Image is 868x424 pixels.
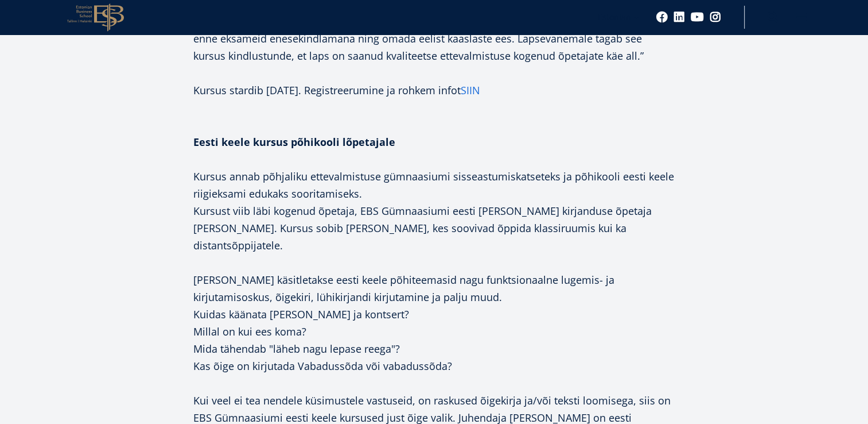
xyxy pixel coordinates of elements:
[193,135,395,149] strong: Eesti keele kursus põhikooli lõpetajale
[193,271,675,306] p: [PERSON_NAME] käsitletakse eesti keele põhiteemasid nagu funktsionaalne lugemis- ja kirjutamisosk...
[193,82,675,99] p: Kursus stardib [DATE]. Registreerumine ja rohkem infot
[193,306,675,375] p: Kuidas käänata [PERSON_NAME] ja kontsert? Millal on kui ees koma? Mida tähendab "läheb nagu lepas...
[674,11,685,23] a: Linkedin
[710,11,721,23] a: Instagram
[461,82,480,99] a: SIIN
[193,202,675,254] p: Kursust viib läbi kogenud õpetaja, EBS Gümnaasiumi eesti [PERSON_NAME] kirjanduse õpetaja [PERSON...
[193,133,675,202] p: Kursus annab põhjaliku ettevalmistuse gümnaasiumi sisseastumiskatseteks ja põhikooli eesti keele ...
[656,11,668,23] a: Facebook
[691,11,704,23] a: Youtube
